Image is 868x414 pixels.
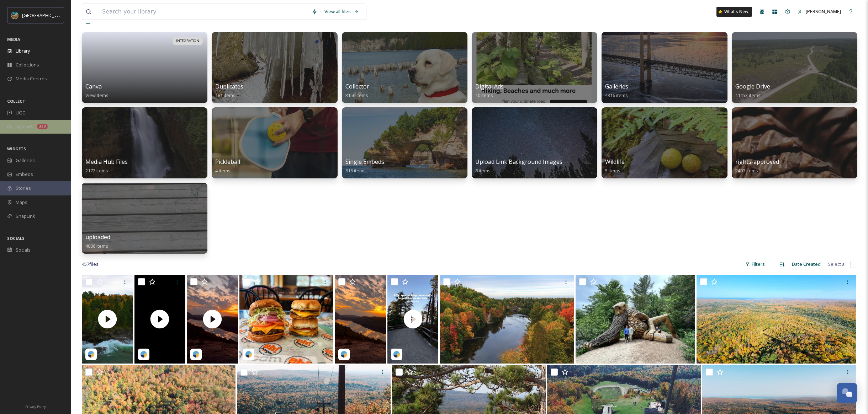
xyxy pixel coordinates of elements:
img: snapsea-logo.png [245,351,252,358]
span: Maps [16,199,27,206]
span: 2407 items [735,167,758,174]
img: snapsea-logo.png [393,351,400,358]
span: 616 items [345,167,366,174]
img: ehburger906-5836951.jpg [239,275,333,364]
a: Digital Ads10 items [475,83,504,98]
span: Embeds [16,171,33,178]
span: 4316 items [605,92,628,98]
a: Single Embeds616 items [345,158,384,174]
span: 457 file s [82,261,99,268]
span: 181 items [215,92,235,98]
span: 4006 items [85,243,108,249]
span: rights-approved [735,158,779,166]
a: rights-approved2407 items [735,158,779,174]
span: [PERSON_NAME] [806,8,841,15]
span: Socials [16,247,31,253]
div: Date Created [788,257,824,271]
span: Digital Ads [475,82,504,90]
span: Library [16,48,30,54]
span: 2172 items [85,167,108,174]
a: Pickleball4 items [215,158,240,174]
span: [GEOGRAPHIC_DATA][US_STATE] [22,12,91,18]
span: Single Embeds [345,158,384,166]
span: Media Hub Files [85,158,128,166]
span: Duplicates [215,82,243,90]
span: Uploads [16,123,33,130]
a: What's New [716,7,752,17]
a: uploaded4006 items [85,234,110,249]
span: Google Drive [735,82,770,90]
a: View all files [321,5,362,18]
img: snapsea-logo.png [140,351,147,358]
button: Open Chat [837,383,857,403]
img: thumbnail [187,275,238,364]
img: thumbnail [387,275,439,364]
span: Wildlife [605,158,625,166]
span: 5 items [605,167,620,174]
span: Pickleball [215,158,240,166]
img: ext_1759837084.97168_courtneyvallone@yahoo.com-inbound3484951897904802806.jpg [697,275,856,364]
img: ext_1759852917.612988_Gougeonathome@charter.net-IMG_2466.jpeg [576,275,695,364]
img: thumbnail [134,275,186,364]
a: Galleries4316 items [605,83,628,98]
span: 10 items [475,92,493,98]
a: Media Hub Files2172 items [85,158,128,174]
span: 11453 items [735,92,761,98]
span: Upload Link Background Images [475,158,562,166]
span: 8 items [475,167,491,174]
span: INTEGRATION [176,38,199,43]
img: snapsea-logo.png [192,351,200,358]
img: thumbnail [82,275,133,364]
img: dremmus-6348576.jpg [335,275,386,364]
a: [PERSON_NAME] [794,5,845,18]
a: Google Drive11453 items [735,83,770,98]
span: Collector [345,82,369,90]
span: Galleries [16,157,35,164]
img: snapsea-logo.png [88,351,95,358]
a: INTEGRATIONCanvaView Items [82,32,207,103]
span: Select all [828,261,847,268]
span: SOCIALS [7,236,25,241]
a: Privacy Policy [25,402,46,410]
span: SnapLink [16,213,35,220]
a: Collector3150 items [345,83,369,98]
img: Snapsea%20Profile.jpg [11,12,18,19]
span: Collections [16,61,39,68]
span: Media Centres [16,75,47,82]
div: Filters [742,257,768,271]
span: Privacy Policy [25,404,46,409]
div: 338 [37,124,48,129]
span: Stories [16,185,31,192]
a: Upload Link Background Images8 items [475,158,562,174]
span: 3150 items [345,92,368,98]
span: MEDIA [7,37,20,42]
span: COLLECT [7,98,25,104]
span: uploaded [85,233,110,241]
span: 4 items [215,167,231,174]
span: Galleries [605,82,628,90]
img: snapsea-logo.png [340,351,348,358]
span: View Items [85,92,108,98]
span: Canva [85,82,102,90]
input: Search your library [99,4,308,20]
img: ext_1759854924.794692_photoby.hwescott@gmail.com-DSC02965.jpeg [440,275,574,364]
a: Duplicates181 items [215,83,243,98]
a: Wildlife5 items [605,158,625,174]
span: WIDGETS [7,146,26,151]
span: UGC [16,109,25,116]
